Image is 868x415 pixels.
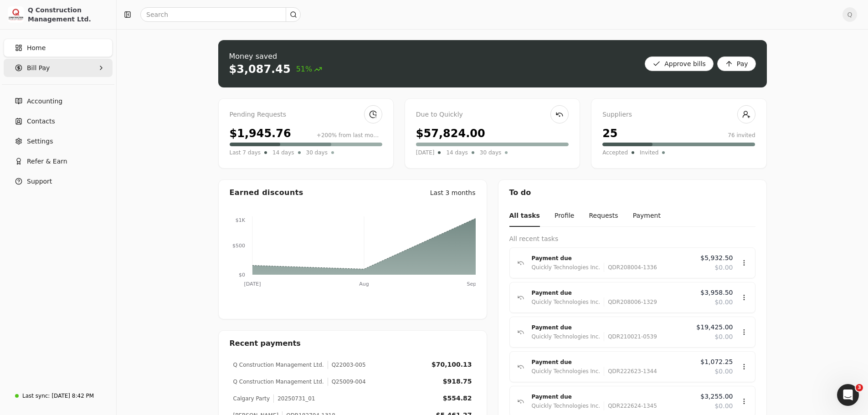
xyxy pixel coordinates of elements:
button: Approve bills [645,56,714,71]
div: Recent payments [219,331,487,356]
tspan: $500 [232,243,245,249]
span: Accounting [27,97,62,106]
tspan: [DATE] [244,281,261,287]
div: QDR222623-1344 [604,367,657,376]
span: [DATE] [416,148,435,157]
a: Accounting [4,92,113,110]
div: Q Construction Management Ltd. [233,378,324,386]
span: $0.00 [714,332,733,342]
div: QDR222624-1345 [604,401,657,410]
span: $3,958.50 [700,288,733,297]
div: Q Construction Management Ltd. [233,361,324,369]
tspan: $1K [235,217,245,223]
div: +200% from last month [317,131,382,139]
button: Requests [589,205,618,227]
button: Payment [633,205,661,227]
span: Invited [640,148,658,157]
a: Last sync:[DATE] 8:42 PM [4,388,113,404]
a: Contacts [4,112,113,130]
input: Search [140,7,301,22]
span: 30 days [480,148,501,157]
div: Quickly Technologies Inc. [532,332,601,341]
span: $0.00 [714,297,733,307]
div: Quickly Technologies Inc. [532,367,601,376]
span: 3 [856,384,863,391]
div: All recent tasks [509,234,755,244]
div: Payment due [532,392,693,401]
div: Payment due [532,323,689,332]
div: QDR208004-1336 [604,263,657,272]
img: 3171ca1f-602b-4dfe-91f0-0ace091e1481.jpeg [8,6,24,23]
div: QDR210021-0539 [604,332,657,341]
div: Q Construction Management Ltd. [28,5,108,24]
a: Home [4,39,113,57]
div: [DATE] 8:42 PM [51,392,94,400]
div: 20250731_01 [273,395,315,403]
span: Accepted [602,148,628,157]
div: QDR208006-1329 [604,297,657,307]
div: 76 invited [728,131,755,139]
div: Due to Quickly [416,110,569,120]
div: Payment due [532,254,693,263]
span: Support [27,177,52,186]
div: 25 [602,125,617,142]
div: Earned discounts [230,187,303,198]
span: Last 7 days [230,148,261,157]
button: Support [4,172,113,190]
span: Bill Pay [27,63,50,73]
span: Contacts [27,117,55,126]
span: $19,425.00 [696,323,733,332]
button: Q [842,7,857,22]
div: Q22003-005 [328,361,366,369]
span: $3,255.00 [700,392,733,401]
div: Last 3 months [430,188,476,198]
div: Quickly Technologies Inc. [532,297,601,307]
button: Pay [717,56,756,71]
tspan: Sep [467,281,476,287]
span: 51% [296,64,323,75]
div: $1,945.76 [230,125,291,142]
button: Bill Pay [4,59,113,77]
iframe: Intercom live chat [837,384,859,406]
span: 30 days [306,148,328,157]
div: Quickly Technologies Inc. [532,401,601,410]
span: $1,072.25 [700,357,733,367]
span: Settings [27,137,53,146]
div: To do [498,180,766,205]
div: $918.75 [443,377,472,386]
button: Refer & Earn [4,152,113,170]
span: $5,932.50 [700,253,733,263]
span: Refer & Earn [27,157,67,166]
div: Calgary Party [233,395,270,403]
span: 14 days [446,148,467,157]
div: Last sync: [22,392,50,400]
tspan: Aug [359,281,369,287]
span: $0.00 [714,401,733,411]
div: Payment due [532,358,693,367]
div: $70,100.13 [431,360,472,369]
button: All tasks [509,205,540,227]
span: $0.00 [714,263,733,272]
span: $0.00 [714,367,733,376]
div: Money saved [229,51,323,62]
div: Quickly Technologies Inc. [532,263,601,272]
div: Q25009-004 [328,378,366,386]
div: $3,087.45 [229,62,291,77]
button: Profile [555,205,575,227]
div: Suppliers [602,110,755,120]
span: Home [27,43,46,53]
div: Payment due [532,288,693,297]
div: $554.82 [443,394,472,403]
a: Settings [4,132,113,150]
span: 14 days [272,148,294,157]
div: Pending Requests [230,110,382,120]
tspan: $0 [239,272,245,278]
div: $57,824.00 [416,125,485,142]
